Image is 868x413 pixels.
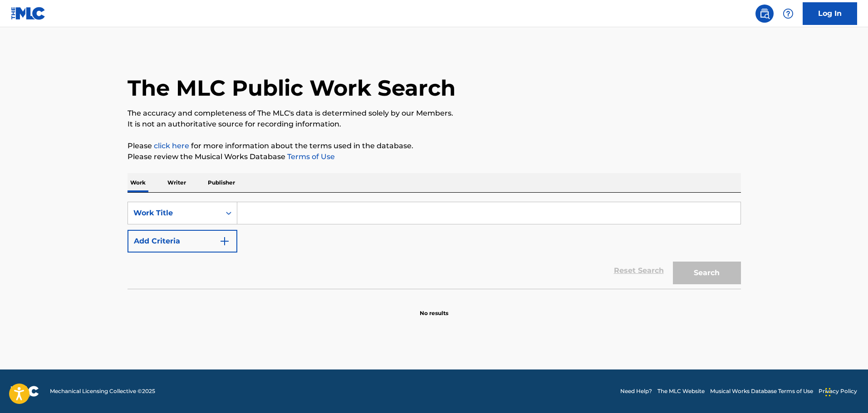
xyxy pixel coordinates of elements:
[128,108,741,119] p: The accuracy and completeness of The MLC's data is determined solely by our Members.
[128,119,741,130] p: It is not an authoritative source for recording information.
[285,152,335,161] a: Terms of Use
[128,151,741,162] p: Please review the Musical Works Database
[759,8,770,19] img: search
[755,5,774,23] a: Public Search
[657,387,705,395] a: The MLC Website
[128,141,741,151] p: Please for more information about the terms used in the database.
[165,173,189,192] p: Writer
[710,387,813,395] a: Musical Works Database Terms of Use
[205,173,238,192] p: Publisher
[620,387,652,395] a: Need Help?
[11,386,39,397] img: logo
[823,369,868,413] iframe: Chat Widget
[50,387,155,395] span: Mechanical Licensing Collective © 2025
[420,298,448,317] p: No results
[128,173,148,192] p: Work
[11,7,46,20] img: MLC Logo
[154,141,189,150] a: click here
[133,208,215,219] div: Work Title
[825,379,831,406] div: Drag
[803,2,857,25] a: Log In
[128,74,456,102] h1: The MLC Public Work Search
[128,202,741,289] form: Search Form
[819,387,857,395] a: Privacy Policy
[783,8,794,19] img: help
[128,230,237,253] button: Add Criteria
[779,5,797,23] div: Help
[219,236,230,247] img: 9d2ae6d4665cec9f34b9.svg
